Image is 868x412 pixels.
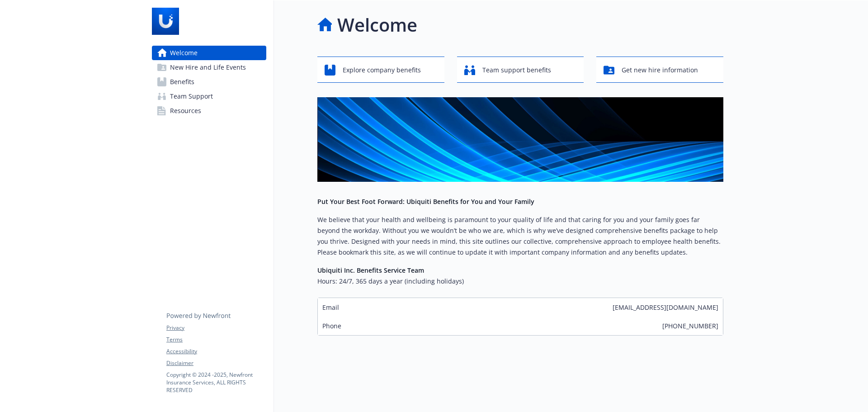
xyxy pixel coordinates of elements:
[317,214,723,258] p: We believe that your health and wellbeing is paramount to your quality of life and that caring fo...
[166,371,266,394] p: Copyright © 2024 - 2025 , Newfront Insurance Services, ALL RIGHTS RESERVED
[170,46,198,60] span: Welcome
[170,75,194,89] span: Benefits
[343,62,421,79] span: Explore company benefits
[170,104,201,118] span: Resources
[152,89,266,104] a: Team Support
[317,97,723,182] img: overview page banner
[622,62,698,79] span: Get new hire information
[322,321,341,331] span: Phone
[166,324,266,332] a: Privacy
[152,60,266,75] a: New Hire and Life Events
[317,276,723,287] h6: Hours: 24/7, 365 days a year (including holidays)​
[152,104,266,118] a: Resources
[613,303,718,312] span: [EMAIL_ADDRESS][DOMAIN_NAME]
[170,89,213,104] span: Team Support
[482,62,551,79] span: Team support benefits
[166,347,266,355] a: Accessibility
[317,57,444,83] button: Explore company benefits
[166,359,266,367] a: Disclaimer
[317,197,534,206] strong: Put Your Best Foot Forward: Ubiquiti Benefits for You and Your Family
[662,321,718,331] span: [PHONE_NUMBER]
[322,303,339,312] span: Email
[457,57,584,83] button: Team support benefits
[596,57,723,83] button: Get new hire information
[337,11,417,38] h1: Welcome
[152,75,266,89] a: Benefits
[170,60,246,75] span: New Hire and Life Events
[152,46,266,60] a: Welcome
[317,266,424,275] strong: Ubiquiti Inc. Benefits Service Team
[166,336,266,344] a: Terms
